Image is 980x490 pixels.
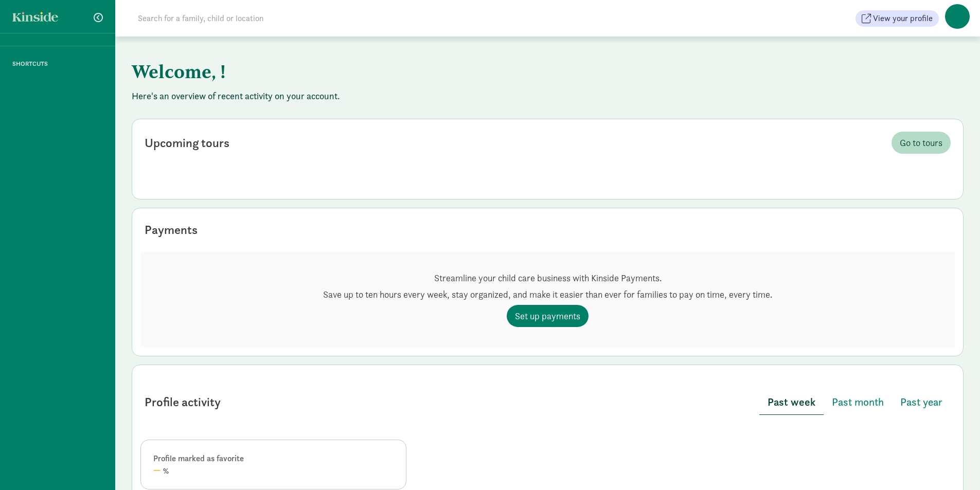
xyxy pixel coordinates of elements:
[323,272,772,284] p: Streamline your child care business with Kinside Payments.
[832,394,884,410] span: Past month
[132,8,420,29] input: Search for a family, child or location
[515,309,580,323] span: Set up payments
[132,90,964,102] p: Here's an overview of recent activity on your account.
[507,305,589,327] a: Set up payments
[323,288,772,301] p: Save up to ten hours every week, stay organized, and make it easier than ever for families to pay...
[759,390,824,415] button: Past week
[873,12,933,25] span: View your profile
[153,452,394,465] div: Profile marked as favorite
[768,394,815,410] span: Past week
[892,132,951,154] a: Go to tours
[824,390,892,414] button: Past month
[153,465,394,477] div: %
[900,394,942,410] span: Past year
[856,10,939,27] button: View your profile
[892,390,951,414] button: Past year
[145,134,229,152] div: Upcoming tours
[132,53,641,90] h1: Welcome, !
[900,136,942,150] span: Go to tours
[145,393,221,411] div: Profile activity
[145,221,198,239] div: Payments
